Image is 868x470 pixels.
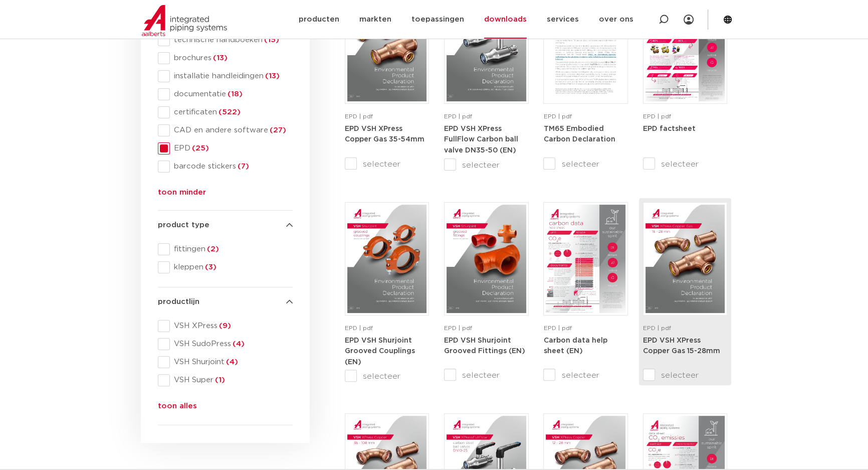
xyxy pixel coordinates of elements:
label: selecteer [543,158,627,170]
span: (9) [218,322,231,330]
span: certificaten [170,107,293,117]
span: VSH Super [170,375,293,385]
label: selecteer [345,158,429,170]
span: EPD | pdf [543,325,571,331]
span: EPD | pdf [543,113,571,119]
span: EPD | pdf [444,113,472,119]
div: documentatie(18) [158,88,293,100]
label: selecteer [543,369,627,381]
span: VSH XPress [170,321,293,331]
span: EPD | pdf [444,325,472,331]
span: CAD en andere software [170,125,293,135]
span: EPD [170,143,293,153]
span: (27) [268,126,286,134]
span: EPD | pdf [345,113,373,119]
a: EPD VSH Shurjoint Grooved Couplings (EN) [345,337,415,366]
span: EPD | pdf [345,325,373,331]
div: VSH XPress(9) [158,320,293,332]
span: (25) [190,144,209,152]
div: VSH Super(1) [158,374,293,386]
h4: product type [158,219,293,231]
span: technische handboeken [170,35,293,45]
div: EPD(25) [158,142,293,154]
div: fittingen(2) [158,243,293,255]
span: (13) [211,54,228,62]
span: VSH Shurjoint [170,357,293,367]
strong: EPD factsheet [643,125,696,132]
span: VSH SudoPress [170,339,293,349]
h4: productlijn [158,296,293,308]
span: kleppen [170,262,293,272]
span: (1) [213,376,225,384]
a: EPD VSH Shurjoint Grooved Fittings (EN) [444,337,525,355]
span: (4) [225,358,238,366]
button: toon minder [158,187,206,203]
a: EPD factsheet [643,125,696,132]
img: VSH-Shurjoint-Grooved-Couplings_A4EPD_5011512_EN-pdf.jpg [347,205,426,313]
div: installatie handleidingen(13) [158,70,293,82]
label: selecteer [345,370,429,382]
label: selecteer [444,369,528,381]
a: EPD VSH XPress Copper Gas 35-54mm [345,125,424,143]
strong: EPD VSH XPress Copper Gas 35-54mm [345,125,424,143]
span: (18) [226,90,243,98]
span: (15) [263,36,279,44]
a: EPD VSH XPress FullFlow Carbon ball valve DN35-50 (EN) [444,125,518,154]
span: (2) [205,245,219,253]
img: VSH-Shurjoint-Grooved-Fittings_A4EPD_5011523_EN-pdf.jpg [447,205,526,313]
a: EPD VSH XPress Copper Gas 15-28mm [643,337,720,355]
div: technische handboeken(15) [158,34,293,46]
span: brochures [170,53,293,63]
div: certificaten(522) [158,106,293,118]
button: toon alles [158,400,197,416]
span: (13) [264,72,280,80]
div: CAD en andere software(27) [158,124,293,136]
div: kleppen(3) [158,261,293,273]
strong: TM65 Embodied Carbon Declaration [543,125,615,143]
span: (4) [231,340,245,348]
span: documentatie [170,89,293,99]
label: selecteer [444,159,528,171]
a: Carbon data help sheet (EN) [543,337,607,355]
span: EPD | pdf [643,325,671,331]
span: installatie handleidingen [170,71,293,81]
div: VSH Shurjoint(4) [158,356,293,368]
label: selecteer [643,369,727,381]
a: TM65 Embodied Carbon Declaration [543,125,615,143]
span: (3) [203,263,216,271]
label: selecteer [643,158,727,170]
span: (522) [217,108,241,116]
strong: EPD VSH XPress FullFlow Carbon ball valve DN35-50 (EN) [444,125,518,154]
div: barcode stickers(7) [158,161,293,173]
img: Carbon-data-help-sheet-pdf.jpg [546,205,625,313]
img: VSH-XPress-Copper-Gas-15-28mm_A4EPD_5011481_EN-pdf.jpg [645,205,725,313]
span: EPD | pdf [643,113,671,119]
span: fittingen [170,244,293,254]
span: barcode stickers [170,162,293,172]
div: VSH SudoPress(4) [158,338,293,350]
span: (7) [236,163,249,170]
div: brochures(13) [158,52,293,64]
